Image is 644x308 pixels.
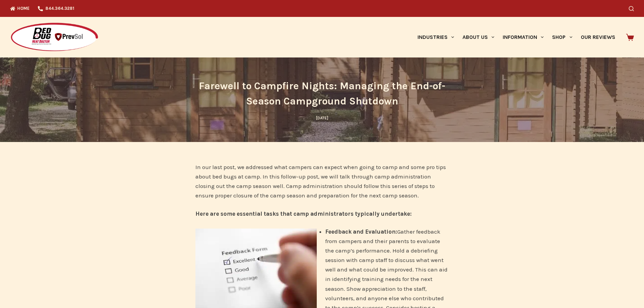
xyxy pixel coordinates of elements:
time: [DATE] [316,116,328,120]
nav: Primary [413,17,619,57]
p: In our last post, we addressed what campers can expect when going to camp and some pro tips about... [195,162,449,200]
button: Search [629,6,634,11]
a: Our Reviews [576,17,619,57]
a: Shop [548,17,576,57]
h1: Farewell to Campfire Nights: Managing the End-of-Season Campground Shutdown [195,78,449,109]
a: Industries [413,17,458,57]
strong: Feedback and Evaluation: [325,228,397,235]
a: About Us [458,17,498,57]
img: Prevsol/Bed Bug Heat Doctor [10,22,99,52]
strong: Here are some essential tasks that camp administrators typically undertake: [195,210,412,217]
a: Information [499,17,548,57]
